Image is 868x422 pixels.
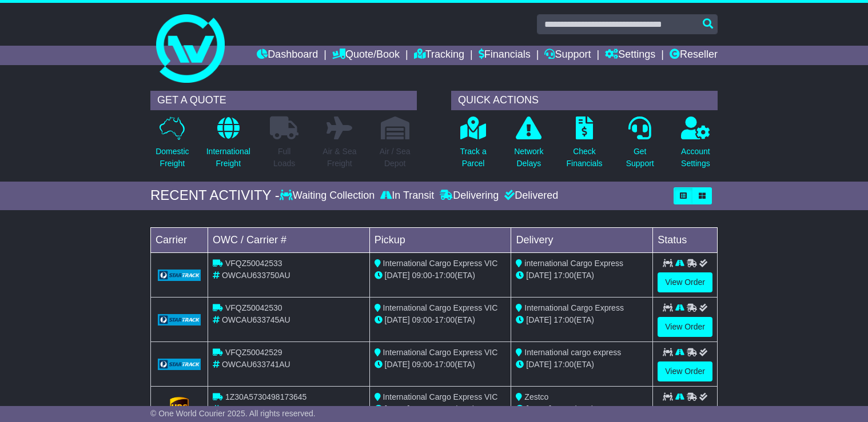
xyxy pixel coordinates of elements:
[225,303,282,312] span: VFQZ50042530
[412,271,432,280] span: 09:00
[377,190,437,202] div: In Transit
[412,315,432,324] span: 09:00
[150,187,280,204] div: RECENT ACTIVITY -
[383,259,498,268] span: International Cargo Express VIC
[605,46,655,65] a: Settings
[554,315,574,324] span: 17:00
[383,303,498,312] span: International Cargo Express VIC
[460,116,487,176] a: Track aParcel
[151,227,208,252] td: Carrier
[375,403,507,415] div: - (ETA)
[524,392,548,401] span: Zestco
[158,359,201,370] img: GetCarrierServiceLogo
[150,409,316,418] span: © One World Courier 2025. All rights reserved.
[158,270,201,281] img: GetCarrierServiceLogo
[435,360,455,369] span: 17:00
[658,317,712,337] a: View Order
[150,91,417,110] div: GET A QUOTE
[566,116,603,176] a: CheckFinancials
[524,303,624,312] span: International Cargo Express
[554,271,574,280] span: 17:00
[280,190,377,202] div: Waiting Collection
[332,46,400,65] a: Quote/Book
[460,146,487,170] p: Track a Parcel
[516,359,648,371] div: (ETA)
[451,91,718,110] div: QUICK ACTIONS
[626,146,654,170] p: Get Support
[658,361,712,381] a: View Order
[156,146,189,170] p: Domestic Freight
[222,360,290,369] span: OWCAU633741AU
[681,146,710,170] p: Account Settings
[435,271,455,280] span: 17:00
[385,315,410,324] span: [DATE]
[544,46,591,65] a: Support
[170,397,189,420] img: GetCarrierServiceLogo
[385,271,410,280] span: [DATE]
[385,404,410,413] span: [DATE]
[435,315,455,324] span: 17:00
[526,315,551,324] span: [DATE]
[385,360,410,369] span: [DATE]
[513,116,544,176] a: NetworkDelays
[516,314,648,326] div: (ETA)
[524,348,621,357] span: International cargo express
[375,314,507,326] div: - (ETA)
[435,404,455,413] span: 17:00
[225,259,282,268] span: VFQZ50042533
[511,227,653,252] td: Delivery
[437,190,501,202] div: Delivering
[322,146,356,170] p: Air & Sea Freight
[653,227,718,252] td: Status
[225,348,282,357] span: VFQZ50042529
[526,360,551,369] span: [DATE]
[369,227,511,252] td: Pickup
[257,46,318,65] a: Dashboard
[414,46,464,65] a: Tracking
[501,190,558,202] div: Delivered
[158,314,201,325] img: GetCarrierServiceLogo
[526,271,551,280] span: [DATE]
[222,271,290,280] span: OWCAU633750AU
[566,146,602,170] p: Check Financials
[383,392,498,401] span: International Cargo Express VIC
[222,404,290,413] span: OWCAU632988KR
[516,270,648,282] div: (ETA)
[380,146,411,170] p: Air / Sea Depot
[412,360,432,369] span: 09:00
[375,359,507,371] div: - (ETA)
[412,404,432,413] span: 10:47
[206,116,251,176] a: InternationalFreight
[155,116,189,176] a: DomesticFreight
[222,315,290,324] span: OWCAU633745AU
[514,146,543,170] p: Network Delays
[516,403,648,415] div: (ETA)
[225,392,306,401] span: 1Z30A5730498173645
[554,360,574,369] span: 17:00
[270,146,298,170] p: Full Loads
[479,46,531,65] a: Financials
[375,270,507,282] div: - (ETA)
[208,227,370,252] td: OWC / Carrier #
[383,348,498,357] span: International Cargo Express VIC
[554,404,574,413] span: 17:00
[206,146,250,170] p: International Freight
[524,259,623,268] span: international Cargo Express
[626,116,655,176] a: GetSupport
[658,272,712,292] a: View Order
[670,46,718,65] a: Reseller
[680,116,711,176] a: AccountSettings
[526,404,551,413] span: [DATE]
